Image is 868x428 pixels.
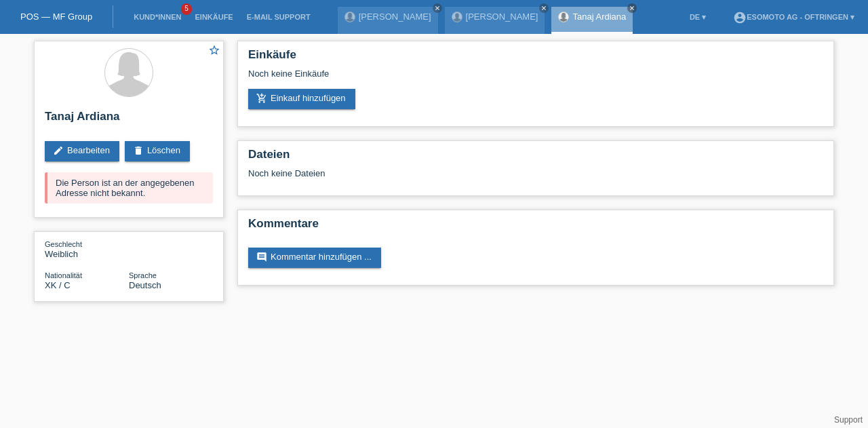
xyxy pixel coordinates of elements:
a: POS — MF Group [20,12,92,22]
span: Kosovo / C / 27.01.2007 [45,280,71,290]
i: delete [133,145,144,156]
i: close [540,5,547,12]
a: Kund*innen [127,13,188,21]
a: commentKommentar hinzufügen ... [248,248,381,268]
span: 5 [181,3,192,15]
a: Tanaj Ardiana [572,12,626,22]
a: close [433,3,442,13]
a: account_circleEsomoto AG - Oftringen ▾ [726,13,861,21]
i: add_shopping_cart [256,93,267,104]
i: star_border [208,44,220,56]
h2: Dateien [248,148,823,168]
span: Nationalität [45,271,82,279]
a: E-Mail Support [240,13,317,21]
i: close [434,5,441,12]
i: comment [256,252,267,262]
i: account_circle [733,11,747,24]
a: add_shopping_cartEinkauf hinzufügen [248,89,355,109]
i: edit [53,145,64,156]
a: star_border [208,44,220,58]
div: Die Person ist an der angegebenen Adresse nicht bekannt. [45,172,213,203]
a: close [539,3,549,13]
a: close [627,3,637,13]
h2: Kommentare [248,217,823,237]
div: Weiblich [45,239,129,259]
a: [PERSON_NAME] [466,12,538,22]
a: [PERSON_NAME] [359,12,431,22]
h2: Einkäufe [248,48,823,69]
a: Support [834,415,863,425]
a: deleteLöschen [125,141,190,161]
a: editBearbeiten [45,141,119,161]
span: Deutsch [129,280,161,290]
h2: Tanaj Ardiana [45,110,213,130]
span: Sprache [129,271,157,279]
a: DE ▾ [683,13,713,21]
i: close [629,5,635,12]
div: Noch keine Dateien [248,168,663,178]
span: Geschlecht [45,240,82,248]
a: Einkäufe [188,13,239,21]
div: Noch keine Einkäufe [248,69,823,89]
